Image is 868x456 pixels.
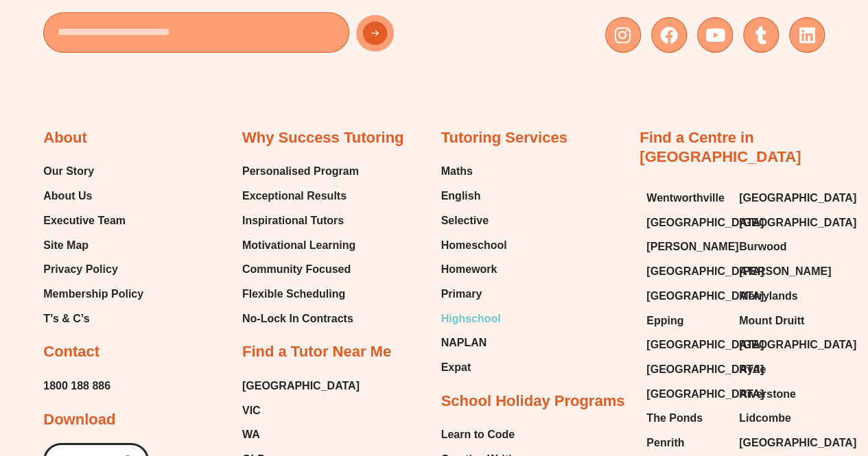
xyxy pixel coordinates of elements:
span: Z [103,144,107,151]
a: Flexible Scheduling [242,284,359,304]
span: X [247,135,252,142]
span: D [352,135,357,142]
a: No-Lock In Contracts [242,309,359,329]
span:  [141,135,148,142]
span: V [191,76,200,89]
span: X [296,135,301,142]
span: H [237,135,242,142]
span: D [168,144,173,151]
a: [PERSON_NAME] [739,261,818,282]
span: Q [172,144,178,151]
span: V [265,135,270,142]
span: Q [149,144,154,151]
span: O [202,144,207,151]
span: X [120,144,125,151]
span: D [82,163,87,170]
a: Community Focused [242,259,359,280]
span: J [154,76,161,89]
span: W [115,76,128,89]
a: Wentworthville [646,188,725,208]
span: 3 [104,163,108,170]
span: : [71,163,73,170]
span: Z [274,135,278,142]
a: T’s & C’s [43,309,143,329]
span: W [231,135,238,142]
span: D [143,135,148,142]
span: V [235,144,240,151]
a: Primary [441,284,507,304]
span:  [148,135,154,142]
span:  [174,135,181,142]
span:  [192,144,199,151]
span: L [143,76,150,89]
span: J [292,135,295,142]
span: P [114,144,119,151]
span:  [202,76,215,89]
span: X [228,144,233,151]
span: U [161,144,165,151]
span: H [222,135,226,142]
span: H [188,144,193,151]
span:  [229,135,236,142]
span: H [163,135,167,142]
span: L [217,135,221,142]
span: W [167,144,174,151]
span: Q [127,76,137,89]
span: WA [242,424,260,445]
span: K [185,144,189,151]
span: K [233,135,238,142]
span: ( [71,118,75,128]
span: G [336,135,342,142]
button: Add or edit images [338,1,357,21]
span: H [173,76,183,89]
a: Selective [441,211,507,231]
a: [GEOGRAPHIC_DATA] [646,261,725,282]
a: [GEOGRAPHIC_DATA] [739,188,818,208]
span: Q [247,144,253,151]
span: L [241,144,245,151]
span:  [107,135,114,142]
span: X [329,135,333,142]
span: W [183,144,189,151]
span:  [222,144,228,151]
span: U [135,144,140,151]
span:  [99,144,106,151]
span: [PERSON_NAME] [739,261,831,282]
span: D [285,135,290,142]
span: D [130,135,134,142]
span: L [187,135,191,142]
span:  [99,118,110,128]
span: U [289,135,294,142]
span: R [168,135,173,142]
span: V [104,135,108,142]
span: F [159,135,163,142]
span: R [239,76,249,89]
h2: Why Success Tutoring [242,128,404,148]
iframe: Chat Widget [640,301,868,456]
span: R [322,135,327,142]
span: U [344,135,349,142]
span: W [128,144,134,151]
span: H [218,76,228,89]
span: G [135,76,145,89]
span: K [78,163,82,170]
span: / [119,163,121,170]
span: [GEOGRAPHIC_DATA] [739,188,856,208]
span: S [125,163,130,170]
span: Membership Policy [43,284,143,304]
span:  [167,135,174,142]
span: R [243,144,248,151]
span: Q [146,76,156,89]
a: Expat [441,357,507,378]
span: D [92,144,97,151]
span:  [143,144,150,151]
a: Executive Team [43,211,143,231]
span: I [194,144,196,151]
span: L [133,144,137,151]
span: W [239,144,246,151]
span: Z [207,144,211,151]
span: W [115,118,125,128]
span:  [207,76,220,89]
span: Homework [441,259,497,280]
span: No-Lock In Contracts [242,309,353,329]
